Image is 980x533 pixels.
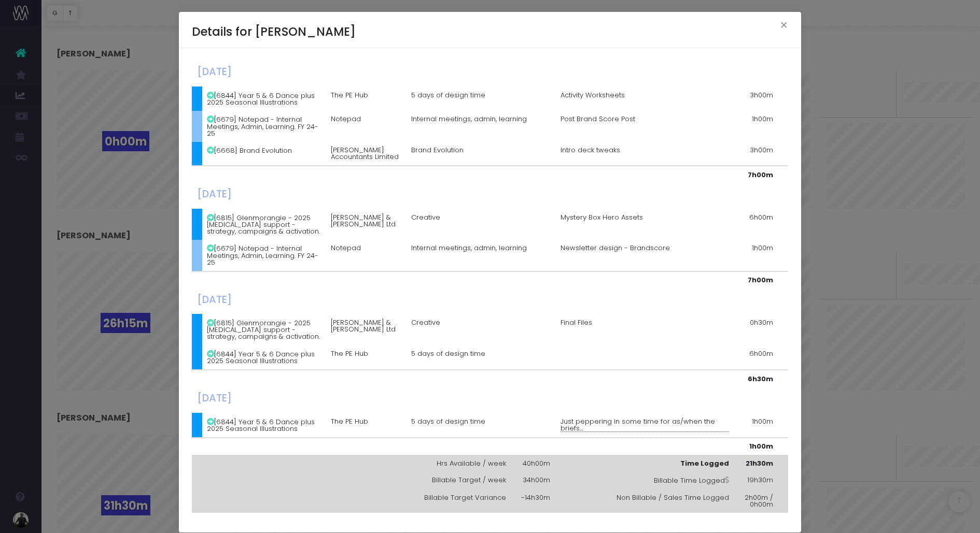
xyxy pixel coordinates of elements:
td: [6844] Year 5 & 6 Dance plus 2025 Seasonal Illustrations [202,87,326,111]
span: Just peppering in some time for as/when the briefs... [561,418,730,432]
td: The PE Hub [326,345,406,370]
td: [PERSON_NAME] & [PERSON_NAME] Ltd [326,314,406,345]
td: 2h00m / 0h00m [734,489,778,513]
strong: Time Logged [680,458,729,468]
td: [PERSON_NAME] Accountants Limited [326,142,406,166]
td: [6844] Year 5 & 6 Dance plus 2025 Seasonal Illustrations [202,413,326,438]
td: Billable Time Logged [555,472,734,489]
button: Close [773,18,795,35]
strong: 21h30m [746,458,773,468]
td: 6h00m [734,345,778,370]
td: Mystery Box Hero Assets [555,209,734,240]
strong: 6h30m [748,374,773,384]
td: Newsletter design - Brandscore [555,240,734,271]
span: Creative [411,214,440,221]
strong: 7h00m [748,170,773,180]
strong: 1h00m [749,441,773,451]
h4: [DATE] [197,392,551,404]
td: 40h00m [511,455,555,472]
td: Non Billable / Sales Time Logged [555,489,734,513]
td: Billable Target / week [407,472,511,489]
td: [6815] Glenmorangie - 2025 [MEDICAL_DATA] support - strategy, campaigns & activation. [202,314,326,345]
td: 1h00m [734,240,778,271]
td: Notepad [326,111,406,142]
td: 1h00m [734,111,778,142]
td: 34h00m [511,472,555,489]
td: [6679] Notepad - Internal Meetings, Admin, Learning. FY 24-25 [202,240,326,271]
td: [PERSON_NAME] & [PERSON_NAME] Ltd [326,209,406,240]
td: Billable Target Variance [407,489,511,513]
h3: Details for [PERSON_NAME] [192,25,382,39]
h4: [DATE] [197,294,551,306]
td: 6h00m [734,209,778,240]
span: Brand Evolution [411,147,464,153]
td: Notepad [326,240,406,271]
span: Internal meetings, admin, learning [411,244,527,251]
td: Hrs Available / week [407,455,511,472]
strong: 7h00m [748,275,773,285]
h4: [DATE] [197,66,551,78]
td: Final Files [555,314,734,345]
span: 5 days of design time [411,92,485,98]
td: 3h00m [734,142,778,166]
td: Post Brand Score Post [555,111,734,142]
td: 3h00m [734,87,778,111]
td: 19h30m [734,472,778,489]
td: Intro deck tweaks [555,142,734,166]
td: [6679] Notepad - Internal Meetings, Admin, Learning. FY 24-25 [202,111,326,142]
td: The PE Hub [326,413,406,438]
td: [6815] Glenmorangie - 2025 [MEDICAL_DATA] support - strategy, campaigns & activation. [202,209,326,240]
td: [6668] Brand Evolution [202,142,326,166]
span: Creative [411,319,440,326]
td: The PE Hub [326,87,406,111]
span: 5 days of design time [411,418,485,425]
td: Activity Worksheets [555,87,734,111]
span: Internal meetings, admin, learning [411,116,527,122]
td: -14h30m [511,489,555,513]
td: 0h30m [734,314,778,345]
h4: [DATE] [197,188,551,200]
span: 5 days of design time [411,350,485,357]
td: 1h00m [734,413,778,438]
td: [6844] Year 5 & 6 Dance plus 2025 Seasonal Illustrations [202,345,326,370]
